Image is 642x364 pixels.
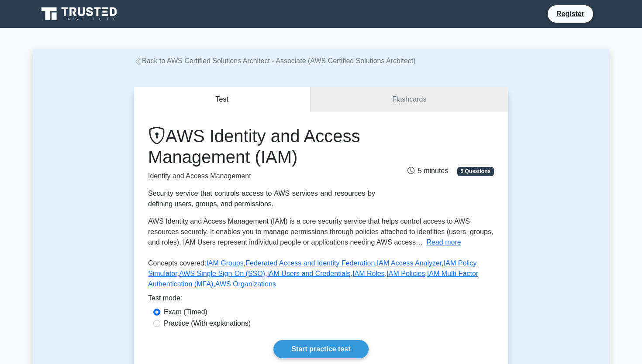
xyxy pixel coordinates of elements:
a: IAM Policies [387,270,425,277]
label: Practice (With explanations) [164,318,251,329]
a: IAM Groups [206,259,243,267]
a: IAM Users and Credentials [267,270,350,277]
button: Read more [427,237,461,248]
p: Concepts covered: , , , , , , , , , [148,258,494,293]
a: AWS Single Sign-On (SSO) [179,270,265,277]
button: Test [134,87,311,112]
a: Register [551,8,590,19]
div: Security service that controls access to AWS services and resources by defining users, groups, an... [148,188,375,209]
span: 5 minutes [407,167,448,174]
label: Exam (Timed) [164,307,207,317]
a: AWS Organizations [215,280,276,288]
span: 5 Questions [457,167,494,176]
span: AWS Identity and Access Management (IAM) is a core security service that helps control access to ... [148,218,493,246]
a: Start practice test [273,340,368,358]
p: Identity and Access Management [148,171,375,181]
a: IAM Roles [352,270,385,277]
h1: AWS Identity and Access Management (IAM) [148,126,375,167]
a: IAM Access Analyzer [377,259,442,267]
div: Test mode: [148,293,494,307]
a: Federated Access and Identity Federation [245,259,375,267]
a: Back to AWS Certified Solutions Architect - Associate (AWS Certified Solutions Architect) [134,57,416,65]
a: Flashcards [311,87,508,112]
